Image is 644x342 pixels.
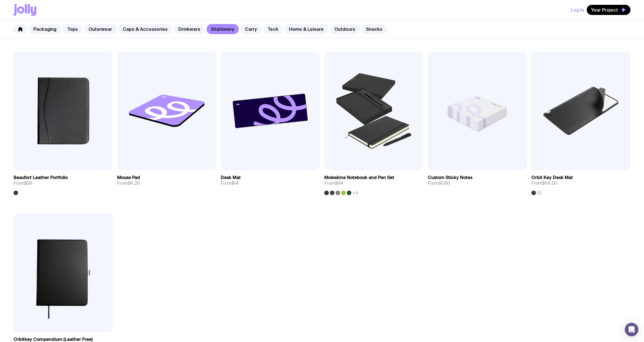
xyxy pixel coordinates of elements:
[14,175,68,180] h3: Beaufort Leather Portfolio
[284,24,328,34] a: Home & Leisure
[29,24,61,34] a: Packaging
[330,24,360,34] a: Outdoors
[439,180,450,186] span: $7.80
[531,180,557,186] span: From
[221,170,320,191] a: Desk MatFrom$14
[428,170,527,191] a: Custom Sticky NotesFrom$7.80
[428,180,450,186] span: From
[117,180,140,186] span: From
[128,180,140,186] span: $4.20
[531,175,573,180] h3: Orbit Key Desk Mat
[84,24,117,34] a: Outerwear
[24,180,32,186] span: $56
[324,175,394,180] h3: Moleskine Notebook and Pen Set
[324,180,343,186] span: From
[174,24,205,34] a: Drinkware
[117,170,216,191] a: Mouse PadFrom$4.20
[231,180,238,186] span: $14
[542,180,557,186] span: $94.50
[335,180,343,186] span: $84
[63,24,82,34] a: Tops
[591,7,618,13] span: Your Project
[118,24,172,34] a: Caps & Accessories
[625,323,638,336] div: Open Intercom Messenger
[117,175,140,180] h3: Mouse Pad
[324,170,423,195] a: Moleskine Notebook and Pen SetFrom$84+4
[428,175,472,180] h3: Custom Sticky Notes
[14,180,32,186] span: From
[14,170,113,195] a: Beaufort Leather PortfolioFrom$56
[352,191,358,195] span: +4
[571,5,584,15] button: Log In
[362,24,387,34] a: Snacks
[587,5,630,15] button: Your Project
[221,180,238,186] span: From
[240,24,261,34] a: Carry
[207,24,239,34] a: Stationery
[531,170,630,195] a: Orbit Key Desk MatFrom$94.50
[263,24,283,34] a: Tech
[221,175,241,180] h3: Desk Mat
